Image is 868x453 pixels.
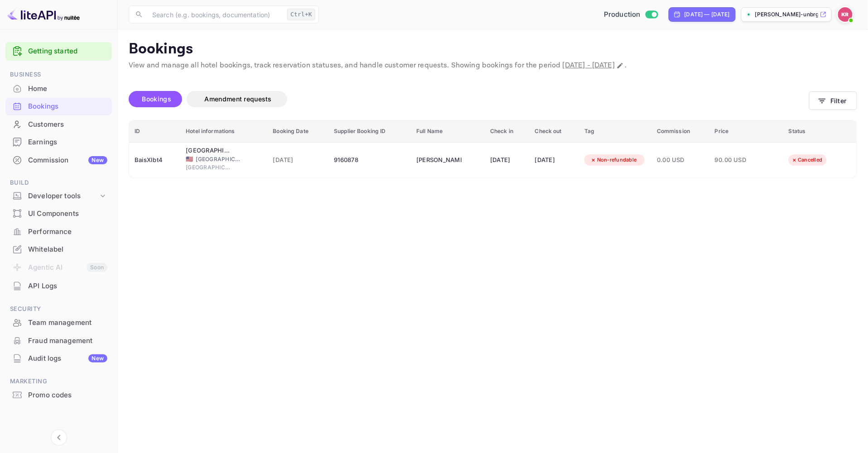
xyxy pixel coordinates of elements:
span: Build [5,178,112,188]
span: 90.00 USD [715,155,760,165]
img: LiteAPI logo [7,7,80,22]
span: United States of America [186,156,193,162]
div: Team management [5,314,112,332]
div: 9160878 [334,153,405,167]
th: Booking Date [268,120,329,143]
div: Switch to Sandbox mode [600,10,661,20]
a: Performance [5,223,112,240]
div: Audit logsNew [5,350,112,367]
a: Home [5,80,112,97]
div: Bookings [28,101,107,112]
th: Check in [485,120,530,143]
th: Supplier Booking ID [328,120,411,143]
div: Bookings [5,98,112,115]
div: Home [5,80,112,98]
div: Customers [28,119,107,130]
div: Ctrl+K [287,9,315,20]
div: Whitelabel [5,241,112,258]
div: Fraud management [5,332,112,350]
div: account-settings tabs [129,91,809,107]
div: Earnings [28,137,107,148]
span: [GEOGRAPHIC_DATA] [196,155,241,163]
div: API Logs [28,281,107,291]
div: New [88,354,107,362]
th: Status [783,120,857,143]
span: Security [5,304,112,314]
button: Change date range [616,61,625,70]
a: Getting started [28,46,107,57]
span: Amendment requests [205,95,272,103]
div: Getting started [5,42,112,61]
span: Bookings [142,95,171,103]
p: View and manage all hotel bookings, track reservation statuses, and handle customer requests. Sho... [129,60,857,71]
th: Hotel informations [180,120,267,143]
th: Full Name [411,120,485,143]
table: booking table [129,120,857,178]
th: ID [129,120,180,143]
p: [PERSON_NAME]-unbrg.[PERSON_NAME]... [755,10,818,19]
a: UI Components [5,205,112,222]
div: Cancelled [786,154,829,166]
button: Filter [809,91,857,110]
div: Developer tools [5,188,112,204]
div: [DATE] [535,153,574,167]
a: Team management [5,314,112,331]
div: Red Roof Inn Lancaster - Strasburg [186,146,231,155]
a: Earnings [5,134,112,150]
div: Performance [28,227,107,237]
span: 0.00 USD [657,155,704,165]
th: Tag [579,120,651,143]
div: Earnings [5,134,112,151]
span: [DATE] [273,155,323,165]
div: CommissionNew [5,152,112,169]
div: Audit logs [28,353,107,364]
div: API Logs [5,277,112,295]
div: [DATE] — [DATE] [685,10,730,19]
div: Promo codes [28,390,107,401]
input: Search (e.g. bookings, documentation) [147,5,284,24]
a: Customers [5,116,112,133]
div: [DATE] [490,153,524,167]
div: BaisXIbt4 [135,153,175,167]
div: New [88,156,107,164]
a: Fraud management [5,332,112,349]
div: Home [28,84,107,94]
div: Customers [5,116,112,134]
div: Developer tools [28,191,98,201]
th: Commission [651,120,709,143]
span: Production [604,10,641,20]
p: Bookings [129,40,857,58]
div: Non-refundable [584,154,643,166]
div: Justin Vega [416,153,462,167]
div: UI Components [28,209,107,219]
a: Bookings [5,98,112,114]
a: API Logs [5,277,112,294]
div: Performance [5,223,112,241]
div: UI Components [5,205,112,223]
div: Promo codes [5,386,112,404]
th: Check out [530,120,579,143]
span: Marketing [5,377,112,386]
a: Promo codes [5,386,112,403]
div: Commission [28,155,107,166]
span: Business [5,70,112,80]
span: [GEOGRAPHIC_DATA] [186,163,231,172]
div: Fraud management [28,336,107,346]
button: Collapse navigation [51,429,67,446]
a: Whitelabel [5,241,112,257]
div: Whitelabel [28,244,107,255]
a: Audit logsNew [5,350,112,367]
th: Price [709,120,783,143]
span: [DATE] - [DATE] [563,61,615,70]
a: CommissionNew [5,152,112,168]
div: Team management [28,318,107,328]
img: Kobus Roux [838,7,853,22]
